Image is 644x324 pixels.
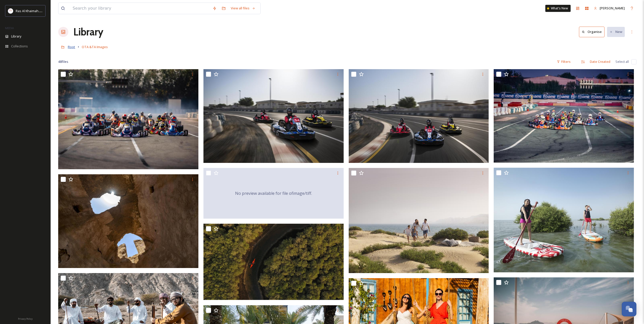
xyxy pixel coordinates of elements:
[494,69,634,163] img: RAK Track-2.jpg
[11,34,21,39] span: Library
[349,168,489,273] img: RAK Family Beach Mountain View_0032.tif
[545,5,571,12] a: What's New
[68,45,75,49] span: Root
[5,26,14,30] span: MEDIA
[58,174,198,268] img: Queen of Sheeba Palace.jpg
[203,224,344,300] img: kayaking.png
[349,69,489,163] img: RAK Track-3.jpg
[600,6,625,10] span: [PERSON_NAME]
[68,44,75,50] a: Root
[228,3,258,13] a: View all files
[554,57,573,67] div: Filters
[70,3,210,14] input: Search your library
[73,24,103,40] a: Library
[18,317,33,320] span: Privacy Policy
[18,315,33,321] a: Privacy Policy
[591,3,627,13] a: [PERSON_NAME]
[82,44,108,50] a: OTA &TA Images
[58,69,198,169] img: RAK Track.jpg
[579,27,605,37] button: Organise
[58,59,68,64] span: 48 file s
[82,45,108,49] span: OTA &TA Images
[622,302,636,316] button: Open Chat
[235,190,312,196] span: No preview available for file of image/tiff .
[203,69,344,163] img: RAK Track-4.jpg
[494,168,634,272] img: RAK Mangrove Paddle Boarding_0005.jpg
[11,44,28,49] span: Collections
[615,59,629,64] span: Select all
[587,57,613,67] div: Date Created
[16,8,87,13] span: Ras Al Khaimah Tourism Development Authority
[607,27,625,37] button: New
[8,8,13,13] img: Logo_RAKTDA_RGB-01.png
